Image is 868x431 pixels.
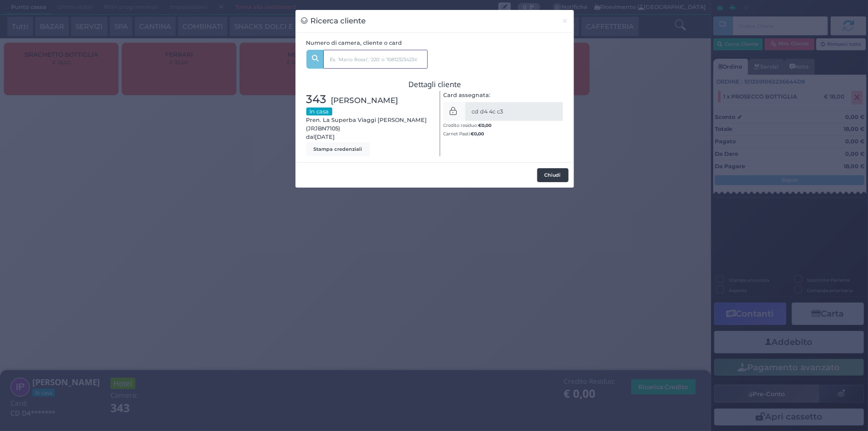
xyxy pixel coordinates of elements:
small: Credito residuo: [443,122,491,128]
button: Stampa credenziali [306,142,370,156]
button: Chiudi [537,168,569,182]
span: [PERSON_NAME] [331,95,398,106]
span: [DATE] [315,133,335,141]
span: 0,00 [474,130,484,137]
span: 0,00 [482,122,491,128]
span: × [562,15,569,26]
button: Chiudi [557,10,574,32]
b: € [478,122,491,128]
b: € [471,131,484,136]
label: Card assegnata: [443,91,490,100]
small: In casa [306,108,332,115]
label: Numero di camera, cliente o card [306,39,402,47]
input: Es. 'Mario Rossi', '220' o '108123234234' [323,50,428,69]
small: Carnet Pasti: [443,131,484,136]
span: 343 [306,91,327,108]
h3: Dettagli cliente [306,80,564,89]
div: Pren. La Superba Viaggi [PERSON_NAME] (JRJBN7105) dal [301,91,435,156]
h3: Ricerca cliente [301,15,366,27]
